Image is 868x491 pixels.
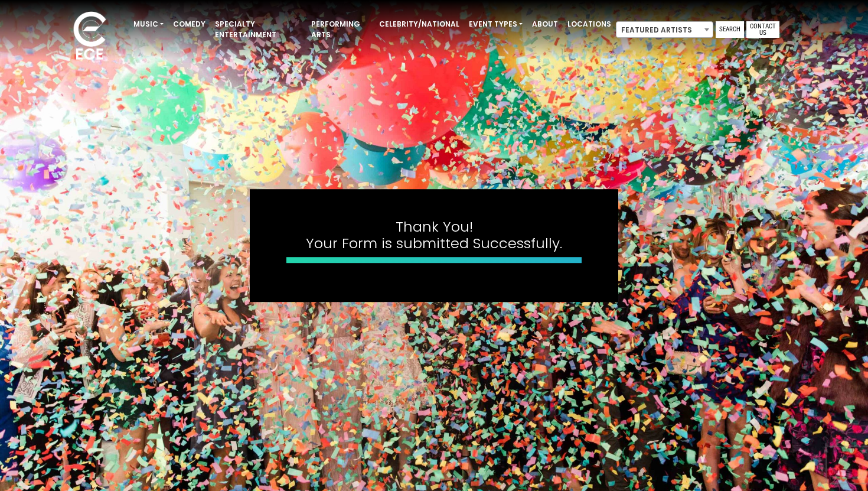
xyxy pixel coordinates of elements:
a: Performing Arts [306,14,374,45]
img: ece_new_logo_whitev2-1.png [60,8,119,66]
span: Featured Artists [616,21,713,38]
a: Locations [563,14,616,34]
a: Contact Us [746,21,779,38]
a: Search [716,21,744,38]
a: Specialty Entertainment [210,14,306,45]
span: Featured Artists [616,22,713,38]
a: Celebrity/National [374,14,464,34]
h4: Thank You! Your Form is submitted Successfully. [286,219,582,253]
a: Comedy [168,14,210,34]
a: Event Types [464,14,527,34]
a: About [527,14,563,34]
a: Music [129,14,168,34]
